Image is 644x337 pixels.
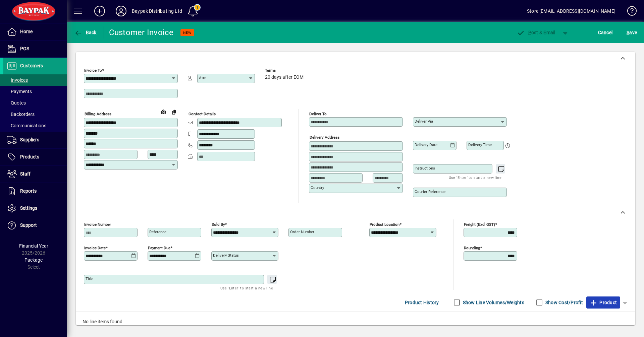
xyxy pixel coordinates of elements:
span: Home [20,29,33,34]
mat-label: Invoice number [84,222,111,227]
a: Products [3,149,67,165]
button: Product [586,296,620,309]
mat-label: Instructions [415,166,435,171]
span: Product History [405,297,439,308]
button: Add [89,5,110,17]
span: Payments [7,89,32,94]
span: Products [20,154,39,159]
button: Post & Email [513,26,559,39]
mat-label: Product location [370,222,399,227]
a: Suppliers [3,132,67,148]
label: Show Cost/Profit [544,299,583,306]
mat-label: Freight (excl GST) [464,222,495,227]
button: Copy to Delivery address [169,107,179,117]
span: Settings [20,205,37,211]
a: Quotes [3,97,67,109]
mat-label: Payment due [148,246,170,250]
span: Invoices [7,77,28,83]
mat-label: Sold by [212,222,225,227]
mat-label: Invoice date [84,246,106,250]
div: Baypak Distributing Ltd [132,6,182,16]
mat-label: Delivery status [213,253,239,258]
span: POS [20,46,29,51]
span: NEW [183,30,192,35]
span: Product [590,297,617,308]
mat-label: Delivery date [415,142,437,147]
span: S [627,30,629,35]
mat-label: Invoice To [84,68,102,73]
span: Reports [20,188,37,194]
a: Backorders [3,109,67,120]
span: ost & Email [517,30,555,35]
button: Cancel [596,26,614,39]
mat-label: Reference [149,229,166,234]
span: Suppliers [20,137,39,142]
a: Support [3,217,67,234]
mat-label: Country [311,185,324,190]
div: Customer Invoice [109,27,174,38]
mat-label: Attn [199,75,206,80]
a: Reports [3,183,67,200]
span: 20 days after EOM [265,75,304,80]
button: Product History [402,296,442,309]
span: Support [20,222,37,228]
span: ave [627,27,637,38]
mat-label: Order number [290,229,314,234]
mat-label: Title [86,276,93,281]
mat-label: Deliver To [309,112,327,116]
mat-label: Delivery time [468,142,492,147]
span: Cancel [598,27,613,38]
app-page-header-button: Back [67,26,104,39]
span: Financial Year [19,243,48,249]
a: Communications [3,120,67,131]
span: Communications [7,123,46,128]
span: Customers [20,63,43,68]
button: Back [72,26,98,39]
button: Profile [110,5,132,17]
span: Quotes [7,100,26,106]
mat-label: Deliver via [415,119,433,124]
mat-label: Rounding [464,246,480,250]
a: Home [3,23,67,40]
a: Knowledge Base [622,1,636,23]
span: Back [74,30,97,35]
a: View on map [158,106,169,117]
span: Staff [20,171,31,177]
span: Backorders [7,112,35,117]
a: POS [3,41,67,57]
span: Terms [265,68,305,73]
mat-label: Courier Reference [415,189,445,194]
mat-hint: Use 'Enter' to start a new line [449,174,501,181]
div: No line items found [76,312,635,332]
a: Payments [3,86,67,97]
button: Save [625,26,639,39]
span: P [528,30,531,35]
div: Store [EMAIL_ADDRESS][DOMAIN_NAME] [527,6,615,16]
a: Staff [3,166,67,183]
a: Invoices [3,74,67,86]
mat-hint: Use 'Enter' to start a new line [220,284,273,292]
label: Show Line Volumes/Weights [462,299,524,306]
span: Package [24,257,43,263]
a: Settings [3,200,67,217]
